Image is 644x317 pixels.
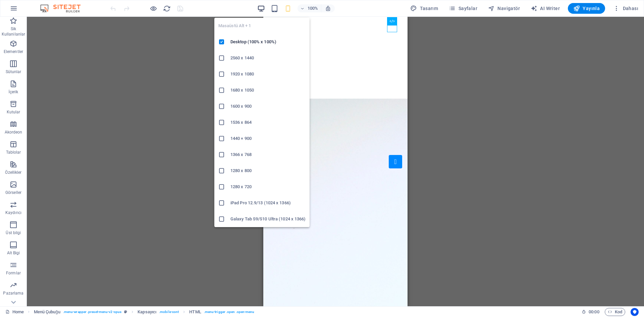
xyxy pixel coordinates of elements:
h6: iPad Pro 12.9/13 (1024 x 1366) [230,199,306,207]
p: Sütunlar [6,69,21,74]
span: : [593,309,594,314]
h6: 1280 x 800 [230,167,306,175]
span: AI Writer [531,5,560,12]
button: reload [163,4,171,12]
button: Kod [605,308,625,316]
p: Alt Bigi [7,250,20,256]
span: 00 00 [589,308,599,316]
p: İçerik [8,89,18,95]
h6: 100% [308,4,318,12]
p: Pazarlama [3,290,23,296]
span: Seçmek için tıkla. Düzenlemek için çift tıkla [138,308,156,316]
p: Üst bilgi [6,230,21,235]
button: Usercentrics [631,308,639,316]
h6: 1536 x 864 [230,118,306,126]
h6: 1280 x 720 [230,183,306,191]
span: . menu-trigger .open .open-menu [204,308,255,316]
span: Dahası [613,5,638,12]
span: Navigatör [488,5,520,12]
h6: Oturum süresi [582,308,599,316]
h6: 1680 x 1050 [230,86,306,94]
span: Kod [608,308,622,316]
button: Sayfalar [446,3,480,14]
span: Seçmek için tıkla. Düzenlemek için çift tıkla [34,308,60,316]
button: Ön izleme modundan çıkıp düzenlemeye devam etmek için buraya tıklayın [149,4,157,12]
p: Görseller [5,190,21,195]
button: 100% [298,4,321,12]
p: Özellikler [5,170,21,175]
span: Tasarım [410,5,438,12]
a: Seçimi iptal etmek için tıkla. Sayfaları açmak için çift tıkla [5,308,24,316]
p: Tablolar [6,150,21,155]
button: Yayınla [568,3,605,14]
h6: 1440 × 900 [230,135,306,143]
span: Yayınla [573,5,600,12]
h6: 1600 x 900 [230,102,306,110]
h6: 1920 x 1080 [230,70,306,78]
i: Bu element, özelleştirilebilir bir ön ayar [124,310,127,314]
button: AI Writer [528,3,562,14]
nav: breadcrumb [34,308,255,316]
span: . menu-wrapper .preset-menu-v2-opus [63,308,121,316]
p: Kutular [7,109,20,115]
h6: Galaxy Tab S9/S10 Ultra (1024 x 1366) [230,215,306,223]
i: Yeniden boyutlandırmada yakınlaştırma düzeyini seçilen cihaza uyacak şekilde otomatik olarak ayarla. [325,5,331,11]
button: Navigatör [485,3,523,14]
span: Sayfalar [449,5,477,12]
h6: Desktop (100% x 100%) [230,38,306,46]
p: Kaydırıcı [5,210,21,215]
button: Dahası [610,3,641,14]
i: Sayfayı yeniden yükleyin [163,5,171,12]
p: Formlar [6,270,21,276]
p: Elementler [4,49,23,54]
div: Tasarım (Ctrl+Alt+Y) [408,3,441,14]
h6: 1366 x 768 [230,151,306,159]
button: Tasarım [408,3,441,14]
img: Editor Logo [39,4,89,12]
p: Akordeon [5,129,22,135]
span: Seçmek için tıkla. Düzenlemek için çift tıkla [189,308,201,316]
h6: 2560 x 1440 [230,54,306,62]
span: . mobile-cont [159,308,179,316]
